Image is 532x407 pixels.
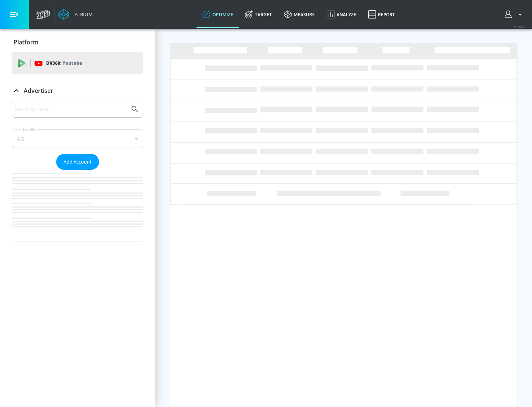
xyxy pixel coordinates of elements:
input: Search by name [15,104,127,114]
a: Analyze [321,1,362,28]
a: Report [362,1,401,28]
span: Add Account [64,158,92,166]
a: optimize [197,1,239,28]
a: Target [239,1,278,28]
div: Atrium [72,11,93,18]
div: Advertiser [12,80,143,101]
nav: list of Advertiser [12,170,143,242]
button: Add Account [56,154,99,170]
div: Advertiser [12,101,143,242]
div: A-Z [12,129,143,148]
a: Atrium [58,9,93,20]
p: Youtube [62,59,82,67]
span: v 4.28.0 [514,24,525,28]
div: DV360: Youtube [12,52,143,74]
p: DV360: [46,59,82,67]
a: measure [278,1,321,28]
div: Platform [12,32,143,53]
p: Advertiser [24,87,53,95]
p: Platform [14,38,38,46]
label: Sort By [21,127,37,132]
